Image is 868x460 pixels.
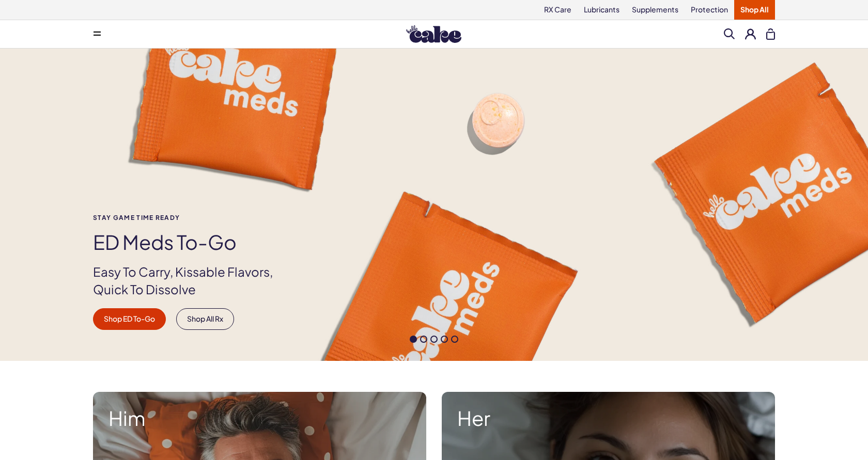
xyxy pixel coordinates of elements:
[93,214,290,221] span: Stay Game time ready
[457,407,760,429] strong: Her
[176,308,234,330] a: Shop All Rx
[93,231,290,253] h1: ED Meds to-go
[406,25,461,43] img: Hello Cake
[93,308,166,330] a: Shop ED To-Go
[109,407,411,429] strong: Him
[93,263,290,298] p: Easy To Carry, Kissable Flavors, Quick To Dissolve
